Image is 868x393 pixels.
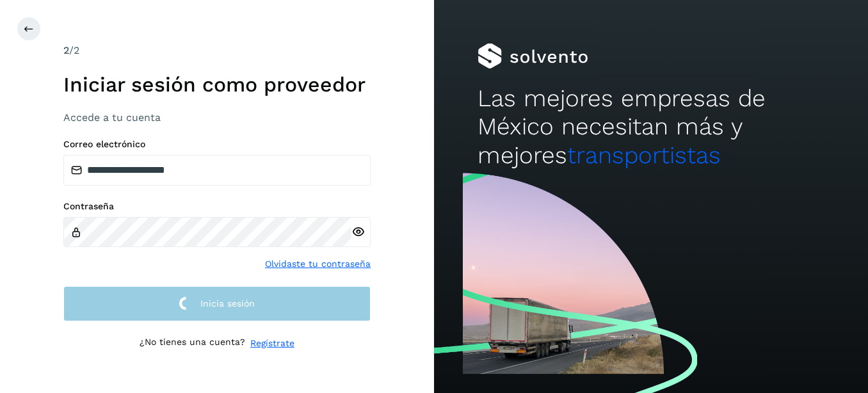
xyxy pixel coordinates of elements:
span: Inicia sesión [200,299,255,308]
span: 2 [63,44,69,56]
span: transportistas [567,141,721,169]
a: Regístrate [250,337,294,350]
label: Correo electrónico [63,139,371,150]
button: Inicia sesión [63,286,371,321]
h1: Iniciar sesión como proveedor [63,72,371,97]
div: /2 [63,43,371,58]
label: Contraseña [63,201,371,212]
h3: Accede a tu cuenta [63,111,371,124]
p: ¿No tienes una cuenta? [140,337,245,350]
h2: Las mejores empresas de México necesitan más y mejores [478,84,824,170]
a: Olvidaste tu contraseña [265,257,371,271]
